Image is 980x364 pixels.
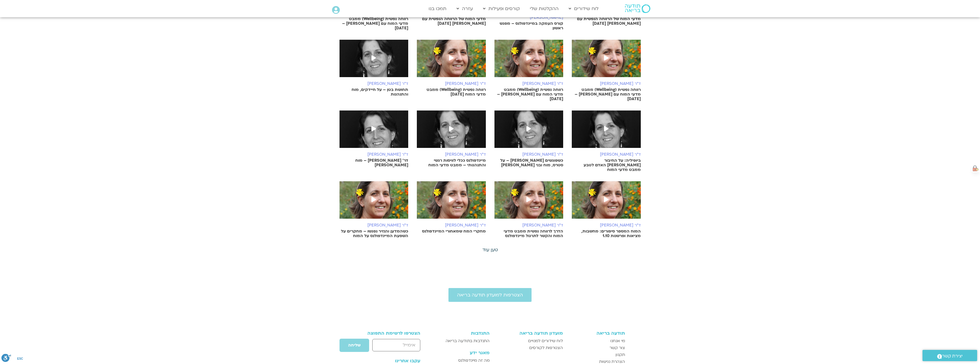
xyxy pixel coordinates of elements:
[417,81,486,86] h6: ד"ר [PERSON_NAME]
[495,331,563,336] h3: מועדון תודעה בריאה
[494,21,563,31] p: קורס העמקה במיינדפולנס – מפגש ראשון
[454,3,476,14] a: עזרה
[572,229,641,238] p: המוח המספר סיפורים: מחשבות, מציאות ופרשנות 1.10
[495,338,563,344] a: לוח שידורים למנויים
[355,331,421,336] h3: הצטרפו לרשימת התפוצה
[417,152,486,157] h6: ד"ר [PERSON_NAME]
[610,338,625,344] span: מי אנחנו
[572,181,641,238] a: ד"ר [PERSON_NAME]המוח המספר סיפורים: מחשבות, מציאות ופרשנות 1.10
[494,110,563,167] a: ד"ר [PERSON_NAME]כשפוגשים [PERSON_NAME] – על סטרס, מוח ובני [PERSON_NAME]
[494,40,563,101] a: ד"ר [PERSON_NAME]רווחה נפשית (Wellbeing) ממבט מדעי המוח עם [PERSON_NAME] – [DATE]
[355,338,421,355] form: טופס חדש
[417,40,486,97] a: ד"ר [PERSON_NAME]רווחה נפשית (Wellbeing) ממבט מדעי המוח [DATE]
[458,357,490,364] span: מה זה מיינדפולנס
[348,343,360,348] span: שליחה
[417,110,486,154] img: %D7%A0%D7%95%D7%A2%D7%94-%D7%90%D7%9C%D7%91%D7%9C%D7%93%D7%94-1.jpg
[494,181,563,224] img: %D7%A0%D7%95%D7%A2%D7%94-%D7%90%D7%9C%D7%91%D7%9C%D7%93%D7%94.png
[339,338,369,352] button: שליחה
[340,181,409,224] img: %D7%A0%D7%95%D7%A2%D7%94-%D7%90%D7%9C%D7%91%D7%9C%D7%93%D7%94.png
[494,110,563,154] img: %D7%A0%D7%95%D7%A2%D7%94-%D7%90%D7%9C%D7%91%D7%9C%D7%93%D7%94-2.jpg
[494,158,563,167] p: כשפוגשים [PERSON_NAME] – על סטרס, מוח ובני [PERSON_NAME]
[572,110,641,154] img: %D7%A0%D7%95%D7%A2%D7%94-%D7%90%D7%9C%D7%91%D7%9C%D7%93%D7%94-e1592465099451-2.jpg
[355,358,421,363] h3: עקבו אחרינו
[436,350,489,355] h3: מאגר ידע
[529,344,563,351] span: הצטרפות לקורסים
[340,40,409,83] img: %D7%A0%D7%95%D7%A2%D7%94-%D7%90%D7%9C%D7%91%D7%9C%D7%93%D7%94-3.jpg
[572,223,641,228] h6: ד"ר [PERSON_NAME]
[572,87,641,101] p: רווחה נפשית (Wellbeing) ממבט מדעי המוח עם [PERSON_NAME] – [DATE]
[572,158,641,172] p: ביופיליה: על החיבור [PERSON_NAME] האדם לטבע ממבט מדעי המוח
[436,331,489,336] h3: התנדבות
[942,352,963,360] span: יצירת קשר
[340,158,409,167] p: דר' [PERSON_NAME] – מוח [PERSON_NAME]
[495,344,563,351] a: הצטרפות לקורסים
[417,17,486,26] p: מדעי המוח של הרווחה הנפשית עם [PERSON_NAME] [DATE]
[625,4,650,13] img: תודעה בריאה
[572,81,641,86] h6: ד"ר [PERSON_NAME]
[340,81,409,86] h6: ד"ר [PERSON_NAME]
[569,331,625,336] h3: תודעה בריאה
[417,229,486,234] p: מחקרי המח שמאחורי המיינדפולנס
[436,357,489,364] a: מה זה מיינדפולנס
[528,338,563,344] span: לוח שידורים למנויים
[446,338,490,344] span: התנדבות בתודעה בריאה
[572,110,641,172] a: ד"ר [PERSON_NAME]ביופיליה: על החיבור [PERSON_NAME] האדם לטבע ממבט מדעי המוח
[569,338,625,344] a: מי אנחנו
[340,181,409,238] a: ד"ר [PERSON_NAME]כשהמדען והנזיר נפגשו – מחקרים על השפעת המיינדפולנס על המוח
[527,3,561,14] a: ההקלטות שלי
[494,229,563,238] p: הדרך לרווחה נפשית ממבט מדעי המוח והקשר לתרגול מיינדפולנס
[340,223,409,228] h6: ד"ר [PERSON_NAME]
[482,247,498,253] a: טען עוד
[417,87,486,97] p: רווחה נפשית (Wellbeing) ממבט מדעי המוח [DATE]
[448,288,532,302] a: הצטרפות למועדון תודעה בריאה
[340,87,409,97] p: תחושת בטן – על חיידקים, מוח והתנהגות
[494,152,563,157] h6: ד"ר [PERSON_NAME]
[923,350,977,361] a: יצירת קשר
[417,40,486,83] img: %D7%A0%D7%95%D7%A2%D7%94-%D7%90%D7%9C%D7%91%D7%9C%D7%93%D7%94.png
[372,339,420,351] input: אימייל
[572,17,641,26] p: מדעי המוח של הרווחה הנפשית עם [PERSON_NAME] [DATE]
[494,81,563,86] h6: ד"ר [PERSON_NAME]
[615,351,625,358] span: תקנון
[480,3,523,14] a: קורסים ופעילות
[417,158,486,167] p: מיינדפולנס ככלי לוויסות רגשי והתנהגותי – ממבט מדעי המוח
[340,110,409,167] a: ד"ר [PERSON_NAME]דר' [PERSON_NAME] – מוח [PERSON_NAME]
[340,152,409,157] h6: ד"ר [PERSON_NAME]
[417,223,486,228] h6: ד"ר [PERSON_NAME]
[457,292,523,298] span: הצטרפות למועדון תודעה בריאה
[426,3,449,14] a: תמכו בנו
[417,110,486,167] a: ד"ר [PERSON_NAME]מיינדפולנס ככלי לוויסות רגשי והתנהגותי – ממבט מדעי המוח
[494,181,563,238] a: ד"ר [PERSON_NAME]הדרך לרווחה נפשית ממבט מדעי המוח והקשר לתרגול מיינדפולנס
[973,165,979,171] img: heZnHVL+J7nx0veNuBKvcDf6CljQZtEAf8CziJsKFg8H+YIPsfie9tl9173kYdNUAG8CiedCvmIf4fN5vbFLoYkFgAAAAASUV...
[340,110,409,154] img: %D7%A0%D7%95%D7%A2%D7%94-%D7%90%D7%9C%D7%91%D7%9C%D7%93%D7%94-1-e1592464670675-2.jpg
[417,181,486,234] a: ד"ר [PERSON_NAME]מחקרי המח שמאחורי המיינדפולנס
[494,223,563,228] h6: ד"ר [PERSON_NAME]
[494,40,563,83] img: %D7%A0%D7%95%D7%A2%D7%94-%D7%90%D7%9C%D7%91%D7%9C%D7%93%D7%94.png
[417,181,486,224] img: %D7%A0%D7%95%D7%A2%D7%94-%D7%90%D7%9C%D7%91%D7%9C%D7%93%D7%94.png
[340,229,409,238] p: כשהמדען והנזיר נפגשו – מחקרים על השפעת המיינדפולנס על המוח
[609,344,625,351] span: צור קשר
[340,40,409,97] a: ד"ר [PERSON_NAME]תחושת בטן – על חיידקים, מוח והתנהגות
[569,351,625,358] a: תקנון
[566,3,601,14] a: לוח שידורים
[572,152,641,157] h6: ד"ר [PERSON_NAME]
[569,344,625,351] a: צור קשר
[340,17,409,31] p: רווחה נפשית (Wellbeing) ממבט מדעי המוח עם [PERSON_NAME] – [DATE]
[572,40,641,83] img: %D7%A0%D7%95%D7%A2%D7%94-%D7%90%D7%9C%D7%91%D7%9C%D7%93%D7%94.png
[572,181,641,224] img: %D7%A0%D7%95%D7%A2%D7%94-%D7%90%D7%9C%D7%91%D7%9C%D7%93%D7%94.png
[494,87,563,101] p: רווחה נפשית (Wellbeing) ממבט מדעי המוח עם [PERSON_NAME] – [DATE]
[436,338,489,344] a: התנדבות בתודעה בריאה
[572,40,641,101] a: ד"ר [PERSON_NAME]רווחה נפשית (Wellbeing) ממבט מדעי המוח עם [PERSON_NAME] – [DATE]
